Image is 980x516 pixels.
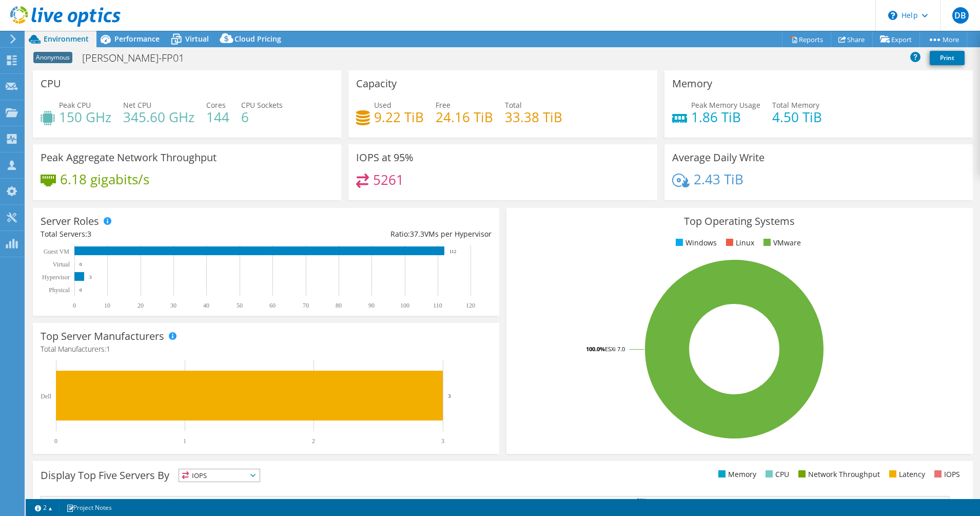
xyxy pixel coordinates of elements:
[49,286,70,294] text: Physical
[89,275,92,280] text: 3
[782,31,831,47] a: Reports
[138,302,144,309] text: 20
[356,78,397,89] h3: Capacity
[77,52,200,64] h1: [PERSON_NAME]-FP01
[59,501,119,514] a: Project Notes
[449,249,456,254] text: 112
[672,152,765,163] h3: Average Daily Write
[41,216,99,227] h3: Server Roles
[723,237,754,249] li: Linux
[761,237,801,249] li: VMware
[33,52,72,63] span: Anonymous
[872,31,920,47] a: Export
[919,31,967,47] a: More
[206,111,229,123] h4: 144
[466,302,475,309] text: 120
[505,100,522,110] span: Total
[303,302,309,309] text: 70
[952,7,969,24] span: DB
[694,174,743,185] h4: 2.43 TiB
[448,393,451,399] text: 3
[80,288,82,293] text: 0
[73,302,76,309] text: 0
[59,100,91,110] span: Peak CPU
[41,152,217,163] h3: Peak Aggregate Network Throughput
[60,174,149,185] h4: 6.18 gigabits/s
[410,229,424,239] span: 37.3
[932,469,960,480] li: IOPS
[41,393,51,400] text: Dell
[42,274,70,281] text: Hypervisor
[637,497,647,503] text: 53%
[185,34,209,44] span: Virtual
[106,344,110,354] span: 1
[796,469,880,480] li: Network Throughput
[183,437,186,445] text: 1
[241,111,283,123] h4: 6
[44,34,89,44] span: Environment
[206,100,226,110] span: Cores
[53,261,70,268] text: Virtual
[114,34,160,44] span: Performance
[170,302,177,309] text: 30
[831,31,873,47] a: Share
[374,111,424,123] h4: 9.22 TiB
[763,469,789,480] li: CPU
[605,345,625,353] tspan: ESXi 7.0
[44,248,69,255] text: Guest VM
[41,331,164,342] h3: Top Server Manufacturers
[241,100,283,110] span: CPU Sockets
[237,302,243,309] text: 50
[356,152,414,163] h3: IOPS at 95%
[123,111,194,123] h4: 345.60 GHz
[373,174,404,185] h4: 5261
[436,111,493,123] h4: 24.16 TiB
[586,345,605,353] tspan: 100.0%
[123,100,151,110] span: Net CPU
[80,262,82,267] text: 0
[673,237,717,249] li: Windows
[441,437,444,445] text: 3
[234,34,281,44] span: Cloud Pricing
[41,78,61,89] h3: CPU
[179,469,260,482] span: IOPS
[514,216,965,227] h3: Top Operating Systems
[772,100,819,110] span: Total Memory
[374,100,391,110] span: Used
[87,229,91,239] span: 3
[433,302,442,309] text: 110
[41,228,266,240] div: Total Servers:
[436,100,450,110] span: Free
[400,302,409,309] text: 100
[104,302,110,309] text: 10
[266,228,491,240] div: Ratio: VMs per Hypervisor
[28,501,60,514] a: 2
[203,302,209,309] text: 40
[368,302,375,309] text: 90
[269,302,276,309] text: 60
[888,11,897,20] svg: \n
[41,343,492,355] h4: Total Manufacturers:
[772,111,822,123] h4: 4.50 TiB
[930,51,965,65] a: Print
[54,437,57,445] text: 0
[691,100,760,110] span: Peak Memory Usage
[505,111,562,123] h4: 33.38 TiB
[312,437,315,445] text: 2
[716,469,756,480] li: Memory
[691,111,760,123] h4: 1.86 TiB
[336,302,342,309] text: 80
[672,78,712,89] h3: Memory
[887,469,925,480] li: Latency
[59,111,111,123] h4: 150 GHz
